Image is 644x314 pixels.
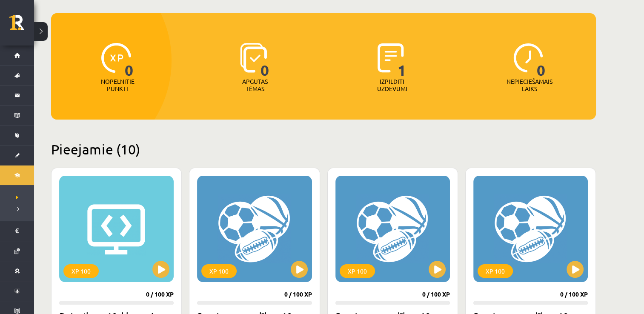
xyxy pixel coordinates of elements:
[378,43,404,73] img: icon-completed-tasks-ad58ae20a441b2904462921112bc710f1caf180af7a3daa7317a5a94f2d26646.svg
[340,264,375,278] div: XP 100
[63,264,99,278] div: XP 100
[51,141,596,157] h2: Pieejamie (10)
[101,43,131,73] img: icon-xp-0682a9bc20223a9ccc6f5883a126b849a74cddfe5390d2b41b4391c66f2066e7.svg
[478,264,513,278] div: XP 100
[240,43,267,73] img: icon-learned-topics-4a711ccc23c960034f471b6e78daf4a3bad4a20eaf4de84257b87e66633f6470.svg
[101,78,135,92] p: Nopelnītie punkti
[398,43,406,78] span: 1
[125,43,134,78] span: 0
[9,15,34,36] a: Rīgas 1. Tālmācības vidusskola
[201,264,237,278] div: XP 100
[238,78,272,92] p: Apgūtās tēmas
[375,78,409,92] p: Izpildīti uzdevumi
[507,78,552,92] p: Nepieciešamais laiks
[513,43,543,73] img: icon-clock-7be60019b62300814b6bd22b8e044499b485619524d84068768e800edab66f18.svg
[537,43,546,78] span: 0
[260,43,269,78] span: 0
